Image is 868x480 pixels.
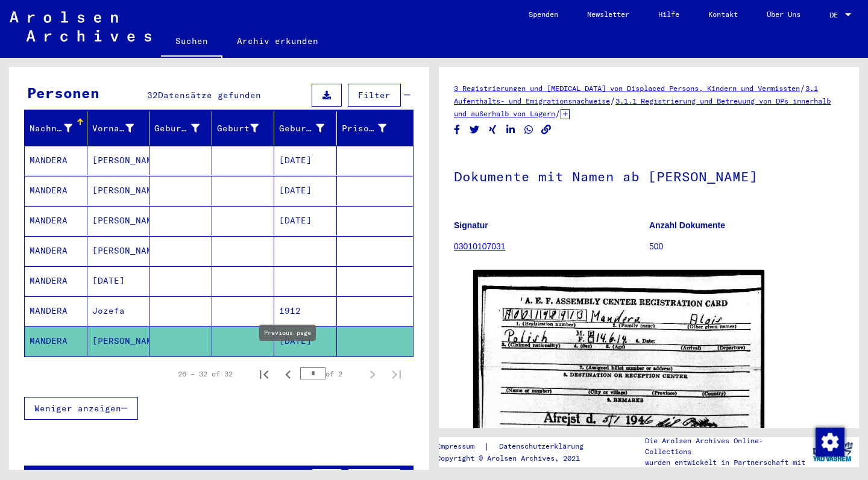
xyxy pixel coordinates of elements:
button: Share on LinkedIn [505,122,517,137]
button: Share on Xing [486,122,499,137]
b: Anzahl Dokumente [649,220,725,230]
div: Prisoner # [342,122,387,135]
mat-cell: MANDERA [25,206,87,235]
mat-header-cell: Geburtsname [149,111,212,145]
span: / [555,108,561,119]
div: Zustimmung ändern [815,427,844,456]
button: Share on Facebook [451,122,464,137]
button: Filter [348,84,401,107]
a: 3 Registrierungen und [MEDICAL_DATA] von Displaced Persons, Kindern und Vermissten [454,84,800,93]
div: Geburtsdatum [279,119,339,138]
span: Weniger anzeigen [34,403,121,414]
mat-header-cell: Prisoner # [337,111,414,145]
mat-cell: MANDERA [25,146,87,175]
span: / [800,83,805,93]
img: Zustimmung ändern [816,428,844,457]
div: 26 – 32 of 32 [178,369,233,379]
img: Arolsen_neg.svg [10,11,151,42]
button: Share on Twitter [468,122,481,137]
a: Archiv erkunden [222,26,333,55]
div: Vorname [92,119,149,138]
button: Previous page [276,362,300,386]
img: 001.jpg [473,270,764,466]
mat-header-cell: Nachname [25,111,87,145]
mat-cell: [DATE] [274,326,337,356]
a: Suchen [161,26,222,58]
mat-cell: [PERSON_NAME] [87,146,150,175]
mat-cell: [DATE] [274,176,337,205]
mat-cell: Jozefa [87,296,150,326]
button: Next page [360,362,385,386]
a: 03010107031 [454,242,506,251]
b: Signatur [454,220,488,230]
button: Last page [385,362,409,386]
a: Impressum [436,440,484,453]
button: Weniger anzeigen [24,397,138,420]
button: First page [252,362,276,386]
button: Share on WhatsApp [523,122,535,137]
div: Geburtsdatum [279,122,324,135]
mat-cell: 1912 [274,296,337,326]
p: Copyright © Arolsen Archives, 2021 [436,453,598,464]
p: Die Arolsen Archives Online-Collections [645,435,807,457]
div: of 2 [300,368,360,379]
div: Prisoner # [342,119,402,138]
mat-cell: [PERSON_NAME] [87,236,150,266]
mat-cell: [PERSON_NAME] [87,326,150,356]
a: 3.1.1 Registrierung und Betreuung von DPs innerhalb und außerhalb von Lagern [454,96,831,118]
div: Nachname [30,122,72,135]
mat-cell: [PERSON_NAME] [87,206,150,235]
div: Nachname [30,119,87,138]
mat-cell: MANDERA [25,296,87,326]
p: wurden entwickelt in Partnerschaft mit [645,457,807,468]
span: Datensätze gefunden [158,90,261,101]
span: 32 [147,90,158,101]
mat-cell: MANDERA [25,176,87,205]
mat-cell: [DATE] [274,146,337,175]
div: Geburtsname [154,119,215,138]
span: / [610,95,615,106]
mat-cell: MANDERA [25,266,87,296]
div: | [436,440,598,453]
mat-cell: MANDERA [25,326,87,356]
button: Copy link [540,122,553,137]
div: Personen [27,82,99,104]
mat-cell: [DATE] [274,206,337,235]
mat-header-cell: Geburtsdatum [274,111,337,145]
mat-cell: MANDERA [25,236,87,266]
mat-header-cell: Vorname [87,111,150,145]
div: Geburtsname [154,122,200,135]
div: Vorname [92,122,134,135]
img: yv_logo.png [810,437,855,467]
mat-header-cell: Geburt‏ [212,111,275,145]
div: Geburt‏ [217,119,274,138]
span: Filter [358,90,391,101]
span: DE [829,11,843,19]
p: 500 [649,240,844,253]
mat-cell: [PERSON_NAME] [87,176,150,205]
mat-cell: [DATE] [87,266,150,296]
h1: Dokumente mit Namen ab [PERSON_NAME] [454,149,844,202]
a: Datenschutzerklärung [489,440,598,453]
div: Geburt‏ [217,122,259,135]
